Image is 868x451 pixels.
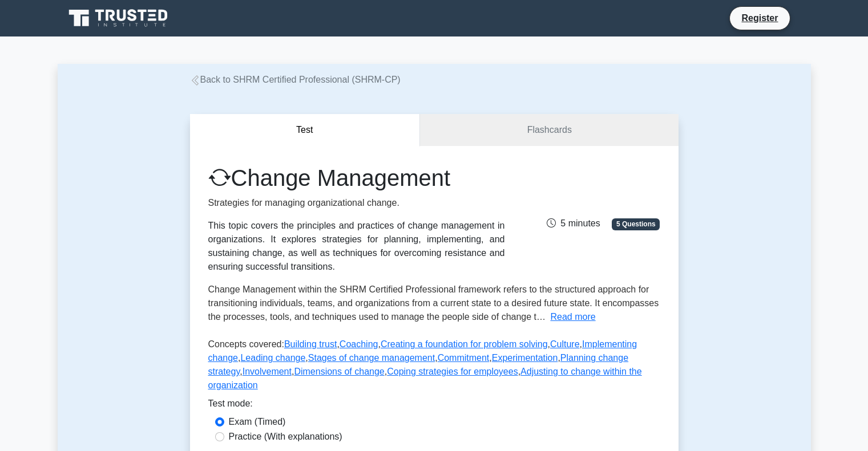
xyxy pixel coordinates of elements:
[240,353,305,363] a: Leading change
[190,114,421,147] button: Test
[308,353,435,363] a: Stages of change management
[208,367,642,390] a: Adjusting to change within the organization
[208,219,505,274] div: This topic covers the principles and practices of change management in organizations. It explores...
[284,339,337,349] a: Building trust
[438,353,490,363] a: Commitment
[229,415,286,429] label: Exam (Timed)
[190,75,401,84] a: Back to SHRM Certified Professional (SHRM-CP)
[734,11,785,25] a: Register
[547,218,600,228] span: 5 minutes
[381,339,548,349] a: Creating a foundation for problem solving
[208,397,660,415] div: Test mode:
[612,218,660,230] span: 5 Questions
[208,164,505,192] h1: Change Management
[550,339,580,349] a: Culture
[340,339,378,349] a: Coaching
[387,367,518,376] a: Coping strategies for employees
[208,285,659,322] span: Change Management within the SHRM Certified Professional framework refers to the structured appro...
[229,430,342,444] label: Practice (With explanations)
[294,367,384,376] a: Dimensions of change
[208,338,660,397] p: Concepts covered: , , , , , , , , , , , , ,
[243,367,292,376] a: Involvement
[492,353,558,363] a: Experimentation
[420,114,678,147] a: Flashcards
[208,196,505,210] p: Strategies for managing organizational change.
[550,310,595,324] button: Read more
